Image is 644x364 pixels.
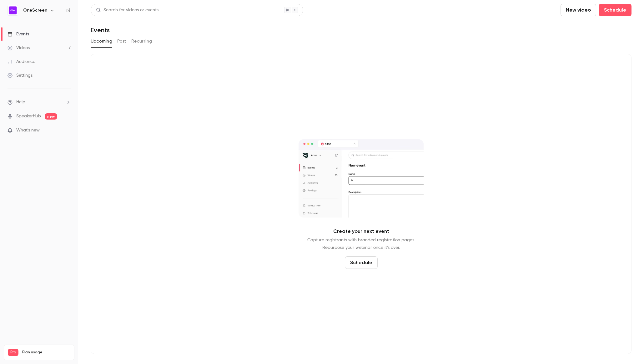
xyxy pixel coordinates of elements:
button: Upcoming [91,36,112,46]
h6: OneScreen [23,7,47,13]
div: Videos [8,45,30,51]
div: Settings [8,72,33,79]
h1: Events [91,26,110,34]
button: Schedule [599,4,631,16]
a: SpeakerHub [16,113,41,120]
iframe: Noticeable Trigger [63,128,71,133]
div: Search for videos or events [96,7,158,13]
div: Audience [8,59,35,65]
span: Pro [8,349,18,356]
p: Capture registrants with branded registration pages. Repurpose your webinar once it's over. [307,236,415,251]
span: What's new [16,127,40,134]
p: Create your next event [333,228,389,235]
button: Past [117,36,126,46]
span: new [45,113,57,120]
img: OneScreen [8,5,18,15]
div: Events [8,31,29,37]
button: New video [561,4,596,16]
button: Schedule [345,256,378,269]
li: help-dropdown-opener [8,99,71,105]
span: Help [16,99,25,105]
span: Plan usage [22,350,70,355]
button: Recurring [131,36,152,46]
